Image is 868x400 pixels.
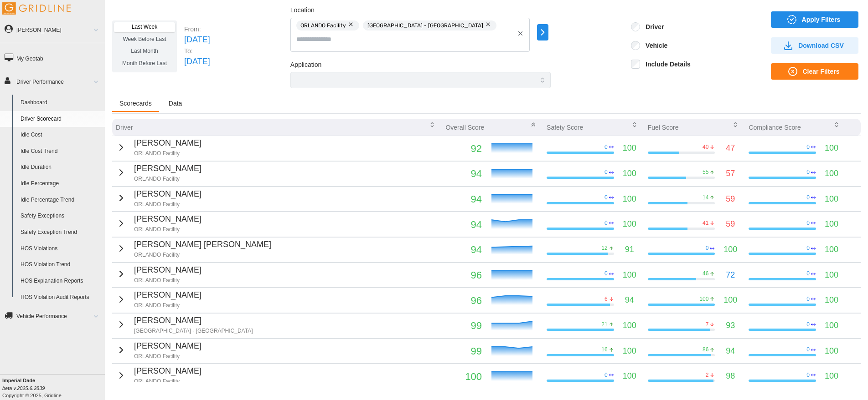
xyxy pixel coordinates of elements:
p: ORLANDO Facility [134,175,201,183]
p: 0 [604,143,608,151]
p: 100 [623,370,636,383]
p: 100 [825,218,838,231]
button: [PERSON_NAME]ORLANDO Facility [116,365,201,385]
p: ORLANDO Facility [134,201,201,208]
p: [PERSON_NAME] [134,289,201,302]
a: Dashboard [16,95,105,111]
button: Download CSV [771,37,858,54]
a: Idle Cost [16,127,105,143]
p: 86 [703,346,708,354]
p: 57 [726,167,735,180]
a: Safety Exceptions [16,208,105,224]
p: 59 [726,218,735,231]
span: [GEOGRAPHIC_DATA] - [GEOGRAPHIC_DATA] [367,20,483,30]
p: 41 [703,219,708,227]
p: 94 [726,345,735,358]
p: 0 [604,371,608,379]
p: 100 [723,294,737,307]
p: 100 [825,370,838,383]
p: ORLANDO Facility [134,378,201,385]
p: Driver [116,123,133,132]
a: Idle Duration [16,159,105,176]
button: [PERSON_NAME]ORLANDO Facility [116,213,201,233]
p: Fuel Score [648,123,679,132]
p: 93 [726,319,735,332]
p: 40 [703,143,708,151]
a: Safety Exception Trend [16,224,105,241]
p: 14 [703,194,708,202]
p: 100 [825,269,838,282]
a: Driver Scorecard [16,111,105,127]
p: 0 [806,295,810,303]
p: 100 [445,369,482,385]
button: [PERSON_NAME]ORLANDO Facility [116,264,201,284]
p: 94 [445,242,482,258]
p: 100 [623,345,636,358]
img: Gridline [2,2,71,15]
p: 0 [806,219,810,227]
p: [DATE] [184,56,210,68]
p: 100 [825,193,838,206]
span: Month Before Last [122,60,167,66]
span: Apply Filters [802,12,841,27]
p: [GEOGRAPHIC_DATA] - [GEOGRAPHIC_DATA] [134,327,253,335]
span: Download CSV [798,38,844,53]
div: Copyright © 2025, Gridline [2,377,105,399]
a: Idle Cost Trend [16,143,105,160]
p: 21 [601,321,607,329]
span: Scorecards [119,100,152,106]
p: 99 [445,343,482,359]
p: 94 [445,217,482,233]
p: 100 [825,345,838,358]
p: 100 [825,142,838,155]
p: [DATE] [184,34,210,46]
p: [PERSON_NAME] [134,188,201,201]
span: Clear Filters [803,64,840,79]
p: [PERSON_NAME] [134,162,201,175]
p: 16 [601,346,607,354]
p: [PERSON_NAME] [134,314,253,327]
p: From: [184,25,210,34]
p: 100 [623,218,636,231]
span: Week Before Last [123,36,166,42]
p: [PERSON_NAME] [PERSON_NAME] [134,238,271,251]
p: 0 [806,346,810,354]
a: Idle Percentage [16,176,105,192]
a: Idle Percentage Trend [16,192,105,208]
label: Driver [640,22,664,31]
label: Include Details [640,60,691,69]
button: [PERSON_NAME]ORLANDO Facility [116,289,201,309]
p: 100 [623,269,636,282]
p: 0 [806,244,810,252]
a: HOS Violation Trend [16,257,105,273]
p: 0 [806,270,810,278]
button: [PERSON_NAME]ORLANDO Facility [116,188,201,208]
p: 100 [699,295,708,303]
p: 46 [703,270,708,278]
span: Last Month [131,48,158,54]
p: [PERSON_NAME] [134,264,201,277]
p: 92 [445,141,482,157]
a: HOS Explanation Reports [16,273,105,289]
p: 0 [806,321,810,329]
p: 100 [825,294,838,307]
p: 96 [445,267,482,283]
p: 47 [726,142,735,155]
p: 100 [825,319,838,332]
button: [PERSON_NAME]ORLANDO Facility [116,162,201,183]
button: Clear Filters [771,63,858,80]
a: HOS Violations [16,241,105,257]
p: ORLANDO Facility [134,251,271,259]
p: 0 [806,143,810,151]
p: 59 [726,193,735,206]
button: Apply Filters [771,11,858,28]
p: 100 [825,243,838,256]
p: ORLANDO Facility [134,277,201,284]
p: ORLANDO Facility [134,226,201,233]
span: Data [169,100,182,106]
p: 100 [825,167,838,180]
p: 55 [703,168,708,176]
p: 0 [604,168,608,176]
p: 0 [806,371,810,379]
p: 0 [604,194,608,202]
